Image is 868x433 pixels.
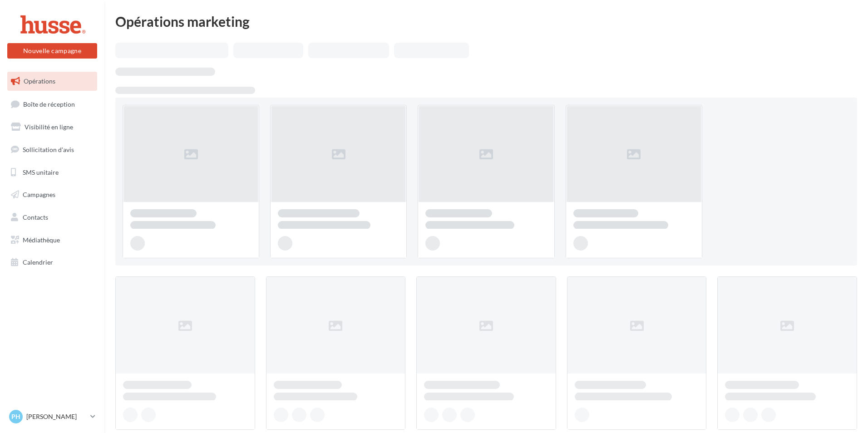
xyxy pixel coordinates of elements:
a: Sollicitation d'avis [5,140,99,159]
div: Opérations marketing [115,15,857,28]
a: Calendrier [5,253,99,272]
button: Nouvelle campagne [7,43,97,59]
a: Campagnes [5,185,99,204]
span: SMS unitaire [23,168,59,176]
a: Visibilité en ligne [5,118,99,137]
a: PH [PERSON_NAME] [7,408,97,425]
span: Médiathèque [23,236,60,244]
span: Campagnes [23,191,55,198]
span: Sollicitation d'avis [23,146,74,153]
a: Contacts [5,208,99,227]
span: Boîte de réception [23,100,75,108]
a: Médiathèque [5,231,99,250]
a: Opérations [5,72,99,91]
span: PH [11,412,20,421]
p: [PERSON_NAME] [26,412,87,421]
a: Boîte de réception [5,94,99,114]
span: Contacts [23,213,48,221]
span: Opérations [24,77,55,85]
a: SMS unitaire [5,163,99,182]
span: Calendrier [23,258,53,266]
span: Visibilité en ligne [25,123,73,131]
